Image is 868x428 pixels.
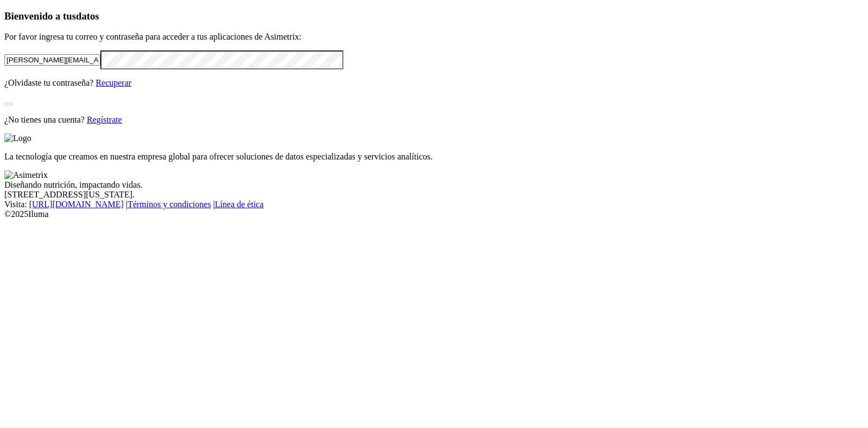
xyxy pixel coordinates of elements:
[4,209,864,219] div: © 2025 Iluma
[127,200,211,209] a: Términos y condiciones
[4,152,864,162] p: La tecnología que creamos en nuestra empresa global para ofrecer soluciones de datos especializad...
[87,115,122,124] a: Regístrate
[95,78,131,87] a: Recuperar
[4,10,864,22] h3: Bienvenido a tus
[4,54,100,66] input: Tu correo
[4,200,864,209] div: Visita : | |
[29,200,124,209] a: [URL][DOMAIN_NAME]
[76,10,99,22] span: datos
[4,170,48,180] img: Asimetrix
[215,200,264,209] a: Línea de ética
[4,133,31,143] img: Logo
[4,180,864,190] div: Diseñando nutrición, impactando vidas.
[4,78,864,88] p: ¿Olvidaste tu contraseña?
[4,190,864,200] div: [STREET_ADDRESS][US_STATE].
[4,32,864,42] p: Por favor ingresa tu correo y contraseña para acceder a tus aplicaciones de Asimetrix:
[4,115,864,125] p: ¿No tienes una cuenta?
